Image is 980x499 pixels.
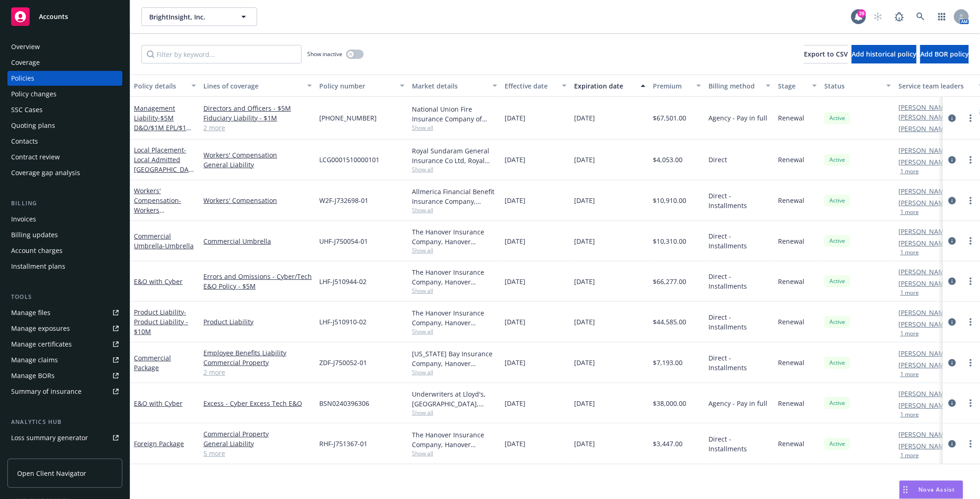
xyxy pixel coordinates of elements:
div: Tools [7,292,122,302]
a: more [965,154,976,165]
span: Active [828,156,847,164]
span: Show all [412,246,497,254]
a: Product Liability [134,308,188,336]
div: Policy changes [11,87,57,101]
span: [DATE] [505,398,525,408]
a: Fiduciary Liability - $1M [203,113,312,123]
a: Commercial Property [203,358,312,367]
div: Effective date [505,81,556,91]
a: Manage BORs [7,368,122,383]
a: Coverage [7,55,122,70]
a: 5 more [203,448,312,458]
div: National Union Fire Insurance Company of [GEOGRAPHIC_DATA], [GEOGRAPHIC_DATA], AIG [412,104,497,124]
span: LHF-J510944-02 [319,277,367,286]
a: General Liability [203,439,312,448]
a: Policy changes [7,87,122,101]
a: Contract review [7,150,122,164]
div: Policy number [319,81,394,91]
a: Commercial Package [134,354,171,372]
span: $3,447.00 [653,439,683,448]
a: Manage exposures [7,321,122,336]
a: Installment plans [7,259,122,274]
a: [PERSON_NAME] [898,186,950,196]
span: Add BOR policy [920,50,969,58]
span: - Umbrella [163,241,194,250]
a: Commercial Property [203,429,312,439]
button: Policy details [130,75,200,97]
span: Renewal [778,358,804,367]
span: $10,310.00 [653,236,686,246]
span: RHF-J751367-01 [319,439,367,448]
button: Policy number [316,75,408,97]
a: Commercial Umbrella [203,236,312,246]
a: E&O with Cyber [134,399,183,408]
button: 1 more [900,453,919,458]
span: Show all [412,124,497,132]
div: Policy details [134,81,186,91]
div: Billing method [708,81,760,91]
a: [PERSON_NAME] [898,441,950,451]
span: BSN0240396306 [319,398,369,408]
button: BrightInsight, Inc. [141,7,257,26]
a: [PERSON_NAME] [898,308,950,317]
div: Manage claims [11,353,58,367]
button: Add BOR policy [920,45,969,63]
a: Product Liability [203,317,312,327]
a: Policies [7,71,122,86]
div: Service team leaders [898,81,974,91]
a: circleInformation [947,235,958,246]
span: $4,053.00 [653,155,683,164]
div: Underwriters at Lloyd's, [GEOGRAPHIC_DATA], [PERSON_NAME] of London, CFC Underwriting, Amwins [412,389,497,409]
span: [DATE] [574,398,595,408]
span: Open Client Navigator [17,468,86,478]
a: Employee Benefits Liability [203,348,312,358]
button: Effective date [501,75,570,97]
button: 1 more [900,290,919,296]
span: Active [828,114,847,122]
a: Excess - Cyber Excess Tech E&O [203,398,312,408]
a: Manage files [7,305,122,320]
a: circleInformation [947,398,958,409]
span: Direct - Installments [708,312,771,332]
span: Renewal [778,236,804,246]
a: Commercial Umbrella [134,232,194,250]
div: Contract review [11,150,60,164]
button: Premium [649,75,705,97]
div: Market details [412,81,487,91]
a: [PERSON_NAME] [898,430,950,439]
div: Loss summary generator [11,430,88,445]
span: Direct [708,155,727,164]
a: [PERSON_NAME] [898,267,950,277]
div: Allmerica Financial Benefit Insurance Company, Hanover Insurance Group [412,187,497,206]
button: Expiration date [570,75,649,97]
span: [DATE] [505,358,525,367]
a: Summary of insurance [7,384,122,399]
a: Invoices [7,212,122,227]
a: circleInformation [947,276,958,287]
span: Nova Assist [919,486,955,493]
a: circleInformation [947,113,958,124]
span: [DATE] [574,196,595,205]
a: more [965,276,976,287]
span: Show all [412,287,497,295]
div: SSC Cases [11,102,43,117]
span: Export to CSV [804,50,848,58]
span: $44,585.00 [653,317,686,327]
span: Show all [412,449,497,457]
a: Manage certificates [7,337,122,352]
span: ZDF-J750052-01 [319,358,367,367]
a: Overview [7,39,122,54]
a: [PERSON_NAME] [898,145,950,155]
a: Billing updates [7,227,122,242]
button: 1 more [900,169,919,174]
button: 1 more [900,412,919,417]
a: circleInformation [947,357,958,368]
button: 1 more [900,250,919,255]
a: Switch app [933,7,951,26]
div: The Hanover Insurance Company, Hanover Insurance Group [412,308,497,328]
span: $67,501.00 [653,113,686,123]
a: more [965,195,976,206]
span: [DATE] [505,277,525,286]
span: Agency - Pay in full [708,113,767,123]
